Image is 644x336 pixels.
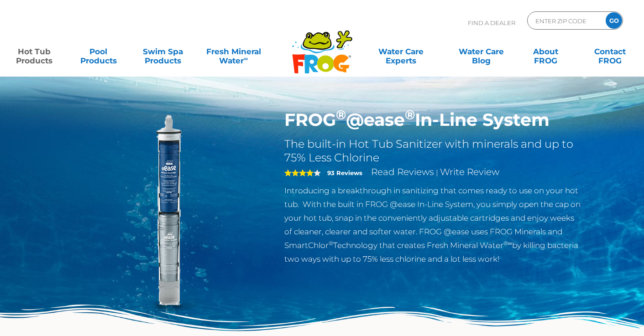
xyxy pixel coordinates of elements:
[361,42,442,61] a: Water CareExperts
[284,169,314,176] span: 4
[62,109,271,318] img: inline-system.png
[405,107,415,123] sup: ®
[440,166,499,177] a: Write Review
[606,12,622,29] input: GO
[520,42,571,61] a: AboutFROG
[371,166,434,177] a: Read Reviews
[284,137,582,165] h2: The built-in Hot Tub Sanitizer with minerals and up to 75% Less Chlorine
[468,11,515,34] p: Find A Dealer
[202,42,265,61] a: Fresh MineralWater∞
[336,107,346,123] sup: ®
[585,42,635,61] a: ContactFROG
[73,42,124,61] a: PoolProducts
[329,240,333,247] sup: ®
[284,109,582,130] h1: FROG @ease In-Line System
[244,55,248,62] sup: ∞
[436,168,438,177] span: |
[503,240,512,247] sup: ®∞
[9,42,59,61] a: Hot TubProducts
[138,42,188,61] a: Swim SpaProducts
[287,18,357,74] img: Frog Products Logo
[456,42,506,61] a: Water CareBlog
[327,169,362,176] strong: 93 Reviews
[284,184,582,266] p: Introducing a breakthrough in sanitizing that comes ready to use on your hot tub. With the built ...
